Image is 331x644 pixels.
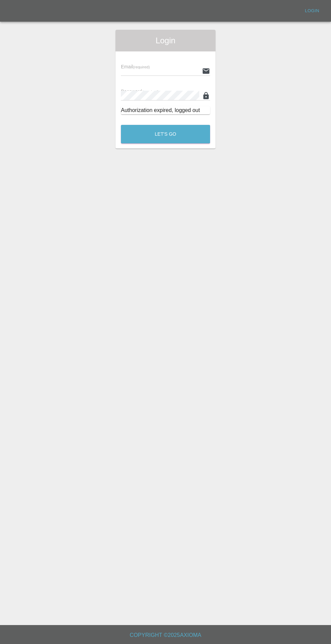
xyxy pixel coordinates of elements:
[142,90,159,94] small: (required)
[133,65,150,69] small: (required)
[121,64,150,69] span: Email
[5,630,326,640] h6: Copyright © 2025 Axioma
[301,6,323,16] a: Login
[121,35,210,46] span: Login
[121,106,210,114] div: Authorization expired, logged out
[121,125,210,143] button: Let's Go
[121,89,159,94] span: Password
